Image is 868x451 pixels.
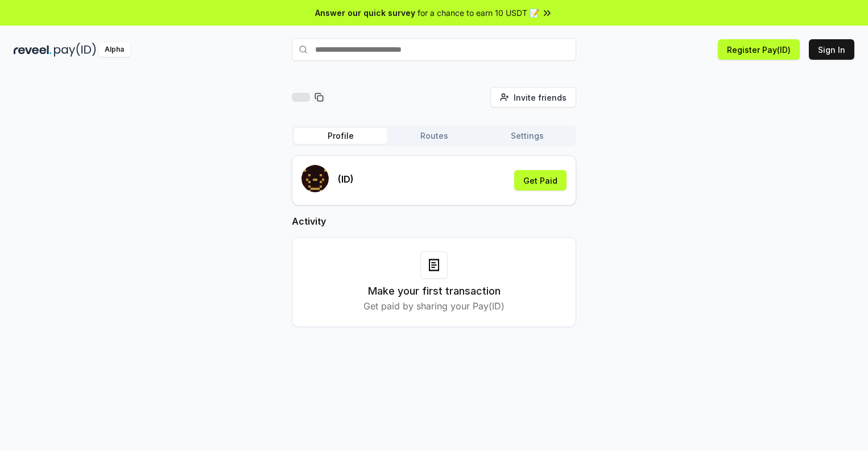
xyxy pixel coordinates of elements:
[809,39,854,60] button: Sign In
[294,128,387,144] button: Profile
[363,299,505,313] p: Get paid by sharing your Pay(ID)
[481,128,574,144] button: Settings
[514,92,567,104] span: Invite friends
[718,39,800,60] button: Register Pay(ID)
[98,43,130,57] div: Alpha
[338,172,354,186] p: (ID)
[387,128,481,144] button: Routes
[368,283,501,299] h3: Make your first transaction
[54,43,96,57] img: pay_id
[14,43,52,57] img: reveel_dark
[418,7,539,19] span: for a chance to earn 10 USDT 📝
[292,214,576,228] h2: Activity
[315,7,415,19] span: Answer our quick survey
[514,170,567,191] button: Get Paid
[490,87,576,107] button: Invite friends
